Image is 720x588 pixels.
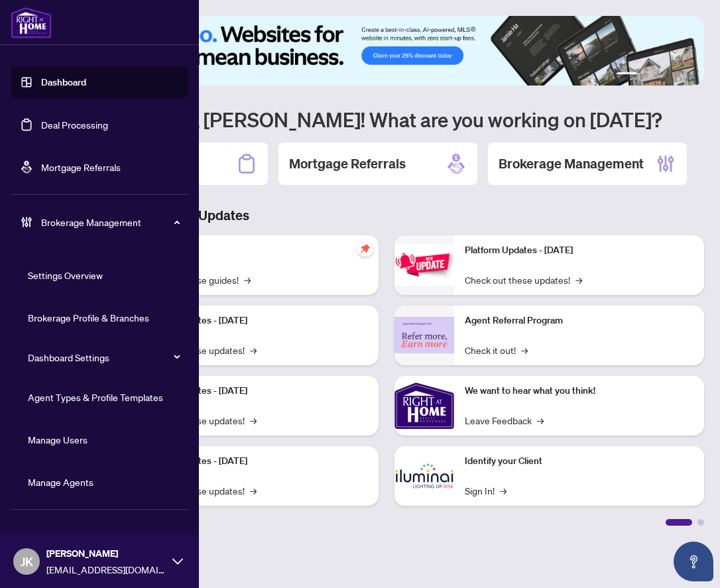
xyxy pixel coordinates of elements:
a: Dashboard Settings [28,351,109,363]
a: Manage Agents [28,476,93,488]
a: Deal Processing [41,119,108,131]
a: Sign In!→ [465,483,507,498]
img: Platform Updates - June 23, 2025 [394,244,454,286]
p: Identify your Client [465,454,693,469]
img: We want to hear what you think! [394,376,454,436]
button: 6 [686,72,691,78]
a: Leave Feedback→ [465,413,544,428]
h1: Welcome back [PERSON_NAME]! What are you working on [DATE]? [69,107,704,132]
span: → [500,483,507,498]
a: Manage Users [28,434,88,445]
button: 1 [617,72,638,78]
p: We want to hear what you think! [465,384,693,398]
img: Agent Referral Program [394,317,454,353]
img: logo [11,7,52,38]
a: Settings Overview [28,269,103,281]
span: [PERSON_NAME] [46,546,166,561]
h2: Mortgage Referrals [289,154,406,173]
p: Self-Help [139,243,368,258]
button: Open asap [674,542,713,581]
span: → [521,343,528,357]
h2: Brokerage Management [499,154,644,173]
p: Platform Updates - [DATE] [139,384,368,398]
h3: Brokerage & Industry Updates [69,206,704,225]
span: → [250,413,257,428]
span: pushpin [357,241,373,257]
button: 5 [675,72,680,78]
p: Platform Updates - [DATE] [139,454,368,469]
button: 4 [664,72,670,78]
p: Platform Updates - [DATE] [465,243,693,258]
button: 3 [654,72,659,78]
span: [EMAIL_ADDRESS][DOMAIN_NAME] [46,562,166,577]
a: Check it out!→ [465,343,528,357]
img: Identify your Client [394,446,454,506]
p: Agent Referral Program [465,314,693,328]
span: JK [21,552,33,571]
span: → [250,483,257,498]
a: Mortgage Referrals [41,161,121,173]
a: Dashboard [41,76,86,88]
a: Brokerage Profile & Branches [28,312,149,323]
span: → [244,272,251,287]
p: Platform Updates - [DATE] [139,314,368,328]
span: → [575,272,582,287]
span: → [250,343,257,357]
a: Check out these updates!→ [465,272,582,287]
span: Brokerage Management [41,215,179,229]
span: → [537,413,544,428]
button: 2 [643,72,648,78]
a: Agent Types & Profile Templates [28,391,163,403]
img: Slide 0 [69,16,704,86]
